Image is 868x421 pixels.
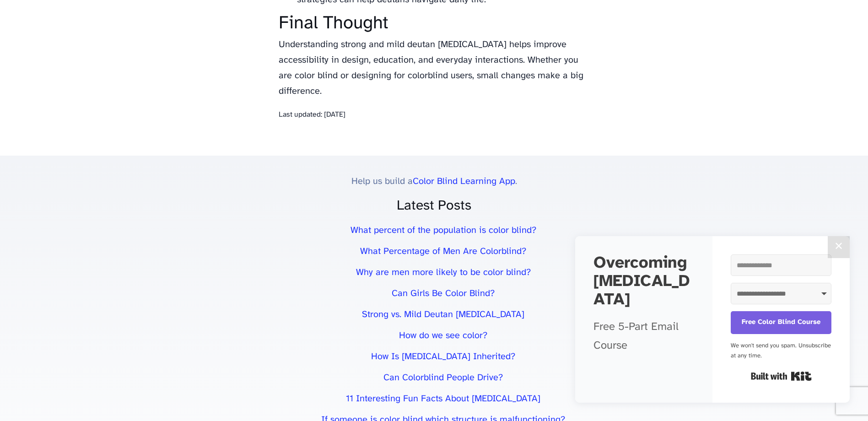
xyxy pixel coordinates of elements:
a: 11 Interesting Fun Facts About [MEDICAL_DATA] [346,394,540,404]
a: Built with Kit [751,368,812,384]
p: Help us build a . [9,174,859,189]
h3: Latest Posts [9,199,859,214]
a: Color Blind Learning App [413,177,515,186]
button: Close [828,236,850,258]
a: What percent of the population is color blind? [350,226,536,235]
h2: Final Thought [279,13,590,33]
a: What Percentage of Men Are Colorblind? [360,247,526,256]
a: How Is [MEDICAL_DATA] Inherited? [371,352,515,362]
div: We won't send you spam. Unsubscribe at any time. [731,341,831,361]
a: How do we see color? [399,331,487,340]
button: Free Color Blind Course [731,311,831,334]
a: Can Girls Be Color Blind? [392,289,495,298]
a: Can Colorblind People Drive? [383,373,503,383]
a: Strong vs. Mild Deutan [MEDICAL_DATA] [362,310,524,319]
input: Email Address [731,254,831,276]
h2: Overcoming [MEDICAL_DATA] [593,254,694,309]
a: Why are men more likely to be color blind? [356,268,531,277]
p: Last updated: [DATE] [279,108,590,121]
p: Understanding strong and mild deutan [MEDICAL_DATA] helps improve accessibility in design, educat... [279,37,590,99]
p: Free 5-Part Email Course [593,318,694,356]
